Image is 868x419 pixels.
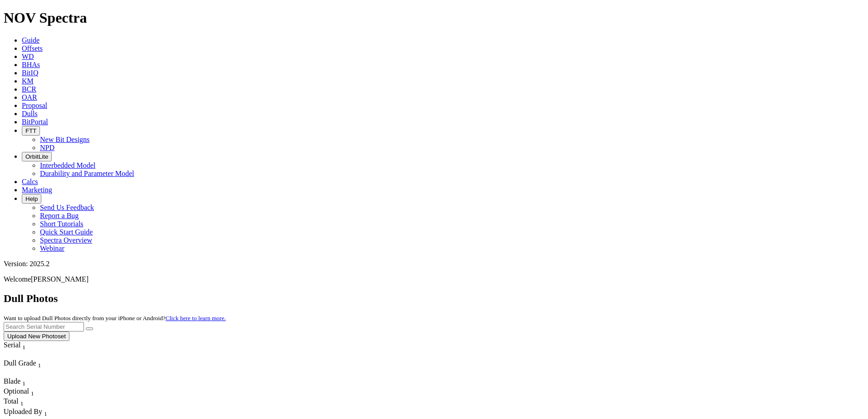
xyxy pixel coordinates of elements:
[22,85,36,93] a: BCR
[22,44,43,52] a: Offsets
[4,408,42,415] span: Uploaded By
[4,387,29,395] span: Optional
[22,344,25,351] sub: 1
[4,260,864,268] div: Version: 2025.2
[22,93,37,101] a: OAR
[38,359,41,367] span: Sort None
[4,377,20,385] span: Blade
[22,77,34,85] a: KM
[22,194,41,204] button: Help
[4,341,20,349] span: Serial
[22,186,52,194] a: Marketing
[22,69,38,77] a: BitIQ
[40,236,92,244] a: Spectra Overview
[4,397,35,407] div: Total Sort None
[22,53,34,60] a: WD
[44,408,47,415] span: Sort None
[4,351,42,359] div: Column Menu
[22,126,40,136] button: FTT
[22,377,25,385] span: Sort None
[20,397,24,405] span: Sort None
[31,387,34,395] span: Sort None
[20,400,24,407] sub: 1
[22,61,40,68] a: BHAs
[40,212,79,219] a: Report a Bug
[40,161,95,169] a: Interbedded Model
[4,397,19,405] span: Total
[22,178,38,185] a: Calcs
[31,275,89,283] span: [PERSON_NAME]
[22,152,52,161] button: OrbitLite
[40,204,94,211] a: Send Us Feedback
[22,118,48,126] a: BitPortal
[4,292,864,305] h2: Dull Photos
[4,341,42,359] div: Sort None
[22,341,25,349] span: Sort None
[22,380,25,387] sub: 1
[4,341,42,351] div: Serial Sort None
[4,359,67,377] div: Sort None
[25,195,38,202] span: Help
[25,153,48,160] span: OrbitLite
[40,136,89,143] a: New Bit Designs
[4,408,89,418] div: Uploaded By Sort None
[22,102,47,109] a: Proposal
[4,315,226,322] small: Want to upload Dull Photos directly from your iPhone or Android?
[4,377,35,387] div: Sort None
[44,410,47,417] sub: 1
[4,331,69,341] button: Upload New Photoset
[40,228,93,236] a: Quick Start Guide
[22,36,39,44] a: Guide
[40,244,64,252] a: Webinar
[4,359,67,369] div: Dull Grade Sort None
[4,359,36,367] span: Dull Grade
[4,397,35,407] div: Sort None
[4,387,35,397] div: Optional Sort None
[40,220,84,228] a: Short Tutorials
[25,127,36,134] span: FTT
[166,315,226,322] a: Click here to learn more.
[40,170,134,177] a: Durability and Parameter Model
[4,387,35,397] div: Sort None
[4,377,35,387] div: Blade Sort None
[40,144,54,151] a: NPD
[38,362,41,369] sub: 1
[31,390,34,397] sub: 1
[4,369,67,377] div: Column Menu
[4,275,864,283] p: Welcome
[22,110,38,117] a: Dulls
[4,10,864,26] h1: NOV Spectra
[4,322,84,331] input: Search Serial Number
